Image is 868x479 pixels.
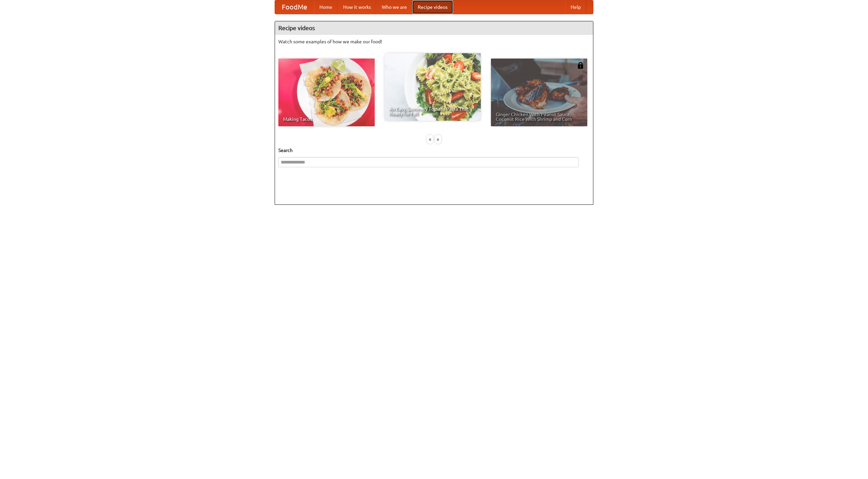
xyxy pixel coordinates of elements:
a: How it works [338,0,376,14]
span: Making Tacos [283,117,370,122]
span: An Easy, Summery Tomato Pasta That's Ready for Fall [389,107,476,116]
div: » [435,135,441,144]
p: Watch some examples of how we make our food! [278,38,590,45]
h4: Recipe videos [275,21,593,35]
a: Who we are [376,0,412,14]
a: Help [565,0,586,14]
div: « [427,135,433,144]
a: Recipe videos [412,0,453,14]
a: Home [314,0,338,14]
a: Making Tacos [278,59,375,126]
a: FoodMe [275,0,314,14]
a: An Easy, Summery Tomato Pasta That's Ready for Fall [384,53,481,121]
img: 483408.png [577,62,584,69]
h5: Search [278,147,590,154]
